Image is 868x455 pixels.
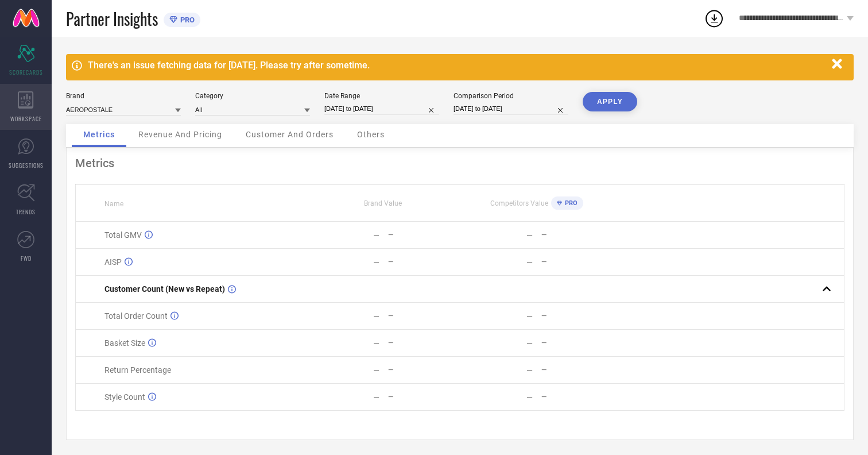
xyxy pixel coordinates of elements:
div: Category [195,92,310,100]
div: Comparison Period [454,92,568,100]
div: — [373,311,379,321]
span: FWD [21,254,32,263]
span: Basket Size [104,338,145,348]
span: TRENDS [16,207,36,216]
div: — [526,392,533,402]
div: — [388,312,459,320]
div: — [541,258,613,266]
span: WORKSPACE [10,114,42,123]
span: Total GMV [104,230,142,240]
span: Customer Count (New vs Repeat) [104,284,225,294]
div: — [373,230,379,240]
div: — [541,339,613,347]
span: Name [104,200,123,208]
div: Metrics [75,156,844,170]
input: Select date range [324,103,439,115]
div: There's an issue fetching data for [DATE]. Please try after sometime. [88,60,826,71]
span: Partner Insights [66,7,158,30]
div: — [541,231,613,239]
span: SUGGESTIONS [9,161,44,169]
div: Brand [66,92,181,100]
div: — [541,312,613,320]
div: Open download list [704,8,724,29]
div: — [526,365,533,375]
span: Revenue And Pricing [138,130,222,139]
div: — [388,366,459,374]
div: — [526,338,533,348]
span: PRO [177,16,195,24]
div: — [526,257,533,267]
div: Date Range [324,92,439,100]
div: — [388,339,459,347]
div: — [388,258,459,266]
div: — [388,393,459,401]
div: — [526,311,533,321]
div: — [373,392,379,402]
div: — [373,338,379,348]
span: Others [357,130,385,139]
span: PRO [562,199,578,207]
span: Style Count [104,392,145,402]
div: — [373,257,379,267]
div: — [526,230,533,240]
span: Total Order Count [104,311,168,321]
span: AISP [104,257,122,267]
div: — [373,365,379,375]
div: — [541,366,613,374]
div: — [541,393,613,401]
span: Return Percentage [104,365,171,375]
button: APPLY [583,92,637,111]
span: Metrics [83,130,115,139]
div: — [388,231,459,239]
span: Customer And Orders [246,130,334,139]
span: Brand Value [364,199,402,207]
span: Competitors Value [490,199,548,207]
span: SCORECARDS [9,68,43,76]
input: Select comparison period [454,103,568,115]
